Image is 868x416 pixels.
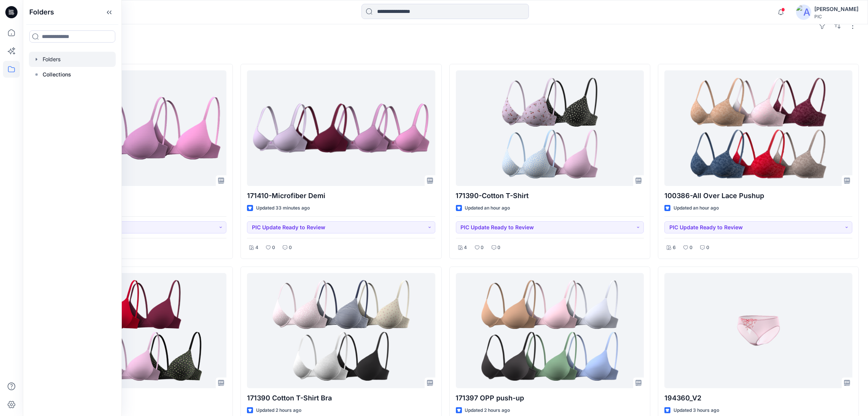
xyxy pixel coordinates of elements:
p: 0 [481,244,484,252]
p: Updated 2 hours ago [465,406,510,414]
img: avatar [796,5,811,20]
div: PIC [814,14,858,19]
p: 171390-Cotton T-Shirt [456,191,644,201]
p: Updated an hour ago [465,204,510,212]
a: 171410-Microfiber Demi [247,70,435,186]
p: 171410-Microfiber Demi [247,191,435,201]
a: 171397-OPP Push Up [38,273,226,388]
p: 40036-OPP T-Shirt [38,191,226,201]
p: 171390 Cotton T-Shirt Bra [247,393,435,403]
p: 0 [690,244,693,252]
p: 100386-All Over Lace Pushup [664,191,852,201]
p: 194360_V2 [664,393,852,403]
a: 171390 Cotton T-Shirt Bra [247,273,435,388]
p: 0 [706,244,709,252]
p: 0 [498,244,501,252]
p: 0 [272,244,275,252]
p: 6 [673,244,676,252]
a: 100386-All Over Lace Pushup [664,70,852,186]
p: Updated 3 hours ago [674,406,719,414]
p: 4 [464,244,467,252]
p: 171397-OPP Push Up [38,393,226,403]
p: Updated 33 minutes ago [256,204,310,212]
a: 194360_V2 [664,273,852,388]
a: 171390-Cotton T-Shirt [456,70,644,186]
p: Updated 2 hours ago [256,406,301,414]
p: 171397 OPP push-up [456,393,644,403]
p: 4 [255,244,258,252]
p: Collections [43,70,71,79]
p: 0 [289,244,292,252]
a: 40036-OPP T-Shirt [38,70,226,186]
h4: Styles [32,47,859,56]
a: 171397 OPP push-up [456,273,644,388]
p: Updated an hour ago [674,204,719,212]
div: [PERSON_NAME] [814,5,858,14]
